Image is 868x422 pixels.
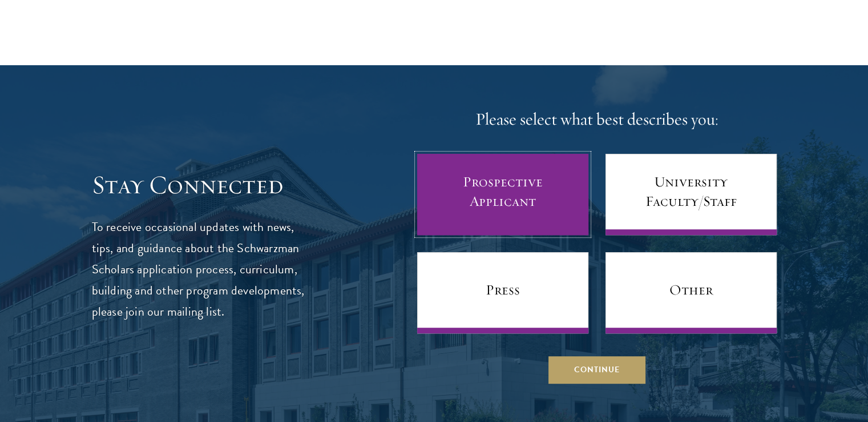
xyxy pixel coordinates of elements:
button: Continue [548,356,645,384]
h4: Please select what best describes you: [417,108,777,131]
a: University Faculty/Staff [605,154,777,235]
h3: Stay Connected [92,169,306,201]
p: To receive occasional updates with news, tips, and guidance about the Schwarzman Scholars applica... [92,217,306,323]
a: Press [417,252,588,333]
a: Prospective Applicant [417,154,588,235]
a: Other [605,252,777,333]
